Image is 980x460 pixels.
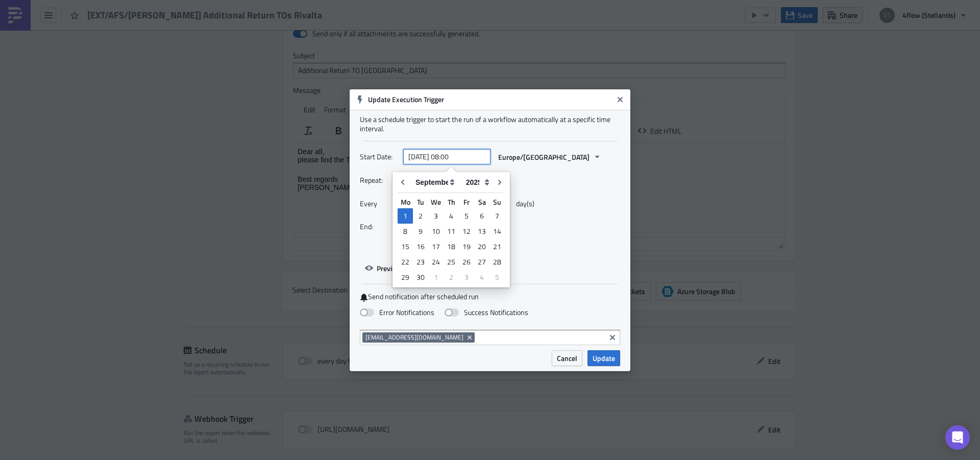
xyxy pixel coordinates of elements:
label: Send notification after scheduled run [360,292,620,302]
span: Update [593,353,615,364]
span: [EMAIL_ADDRESS][DOMAIN_NAME] [365,333,463,342]
div: 19 [459,239,474,254]
div: Sat Sep 20 2025 [474,239,489,254]
p: Dear all, please find the TOs in the Additional Return Scheduling Pool attached. [4,4,487,20]
div: 17 [428,239,444,254]
div: 16 [413,239,428,254]
div: 5 [459,209,474,223]
button: Remove Tag [465,332,475,343]
div: 8 [398,224,413,238]
div: 2 [413,209,428,223]
div: 29 [398,270,413,284]
div: Tue Sep 02 2025 [413,208,428,224]
div: Tue Sep 30 2025 [413,270,428,285]
div: Sun Oct 05 2025 [489,270,505,285]
div: 28 [489,255,505,269]
div: Mon Sep 08 2025 [398,224,413,239]
input: YYYY-MM-DD HH:mm [403,149,491,164]
div: 21 [489,239,505,254]
div: 14 [489,224,505,238]
div: Wed Sep 17 2025 [428,239,444,254]
label: Repeat: [360,173,398,188]
div: Thu Sep 04 2025 [444,208,459,224]
div: 15 [398,239,413,254]
button: Go to next month [492,175,507,190]
div: Fri Sep 12 2025 [459,224,474,239]
body: Rich Text Area. Press ALT-0 for help. [4,4,487,48]
span: Preview next scheduled runs [377,263,466,274]
div: Sun Sep 28 2025 [489,254,505,270]
div: 5 [489,270,505,284]
div: 4 [444,209,459,223]
span: Europe/[GEOGRAPHIC_DATA] [498,152,590,162]
div: Sun Sep 21 2025 [489,239,505,254]
div: 23 [413,255,428,269]
abbr: Wednesday [431,197,441,207]
div: Tue Sep 16 2025 [413,239,428,254]
div: Sun Sep 07 2025 [489,208,505,224]
div: Mon Sep 22 2025 [398,254,413,270]
div: Sat Sep 06 2025 [474,208,489,224]
div: Mon Sep 29 2025 [398,270,413,285]
label: Error Notifications [360,308,434,317]
div: 2 [444,270,459,284]
abbr: Tuesday [417,197,424,207]
button: Close [612,92,628,107]
div: 13 [474,224,489,238]
p: Best regards [PERSON_NAME] [4,23,487,48]
label: End: [360,219,398,234]
div: 9 [413,224,428,238]
span: day(s) [516,196,534,211]
div: 12 [459,224,474,238]
div: Fri Sep 05 2025 [459,208,474,224]
div: 18 [444,239,459,254]
div: Sat Oct 04 2025 [474,270,489,285]
div: 1 [398,208,413,224]
div: 11 [444,224,459,238]
div: 7 [489,209,505,223]
div: Thu Sep 11 2025 [444,224,459,239]
button: Clear selected items [606,331,619,344]
div: 1 [428,270,444,284]
abbr: Sunday [493,197,501,207]
button: Preview next scheduled runs [360,260,471,276]
select: Month [410,175,461,190]
div: Thu Oct 02 2025 [444,270,459,285]
abbr: Friday [463,197,470,207]
label: Every [360,196,398,211]
div: Fri Oct 03 2025 [459,270,474,285]
div: Sat Sep 13 2025 [474,224,489,239]
div: 4 [474,270,489,284]
label: Success Notifications [445,308,528,317]
div: 30 [413,270,428,284]
div: Mon Sep 15 2025 [398,239,413,254]
div: Tue Sep 23 2025 [413,254,428,270]
div: 6 [474,209,489,223]
div: Fri Sep 26 2025 [459,254,474,270]
button: Update [587,350,620,366]
div: Sun Sep 14 2025 [489,224,505,239]
div: 27 [474,255,489,269]
h6: Update Execution Trigger [368,95,613,104]
div: Mon Sep 01 2025 [398,208,413,224]
button: Cancel [552,350,582,366]
div: 22 [398,255,413,269]
div: 20 [474,239,489,254]
div: Wed Sep 03 2025 [428,208,444,224]
div: Use a schedule trigger to start the run of a workflow automatically at a specific time interval. [360,115,620,133]
select: Year [461,175,492,190]
div: 3 [428,209,444,223]
div: Thu Sep 25 2025 [444,254,459,270]
div: 3 [459,270,474,284]
div: 24 [428,255,444,269]
div: 25 [444,255,459,269]
div: 26 [459,255,474,269]
span: Cancel [557,353,577,364]
abbr: Thursday [448,197,455,207]
div: Thu Sep 18 2025 [444,239,459,254]
button: Go to previous month [395,175,410,190]
div: Sat Sep 27 2025 [474,254,489,270]
div: Wed Oct 01 2025 [428,270,444,285]
div: Wed Sep 10 2025 [428,224,444,239]
div: Fri Sep 19 2025 [459,239,474,254]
